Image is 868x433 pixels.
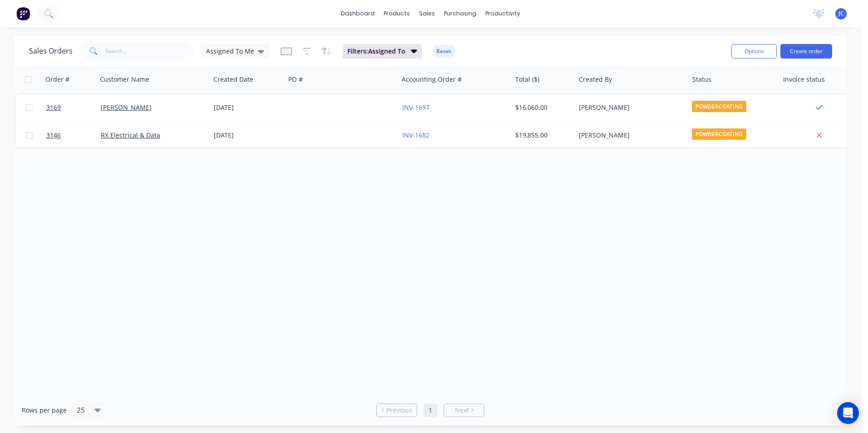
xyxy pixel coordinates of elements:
[100,75,149,84] div: Customer Name
[343,44,422,59] button: Filters:Assigned To
[213,75,253,84] div: Created Date
[433,45,455,58] button: Reset
[692,128,746,140] span: POWDERCOATING
[45,75,69,84] div: Order #
[579,103,680,112] div: [PERSON_NAME]
[731,44,777,59] button: Options
[579,75,612,84] div: Created By
[444,406,484,415] a: Next page
[692,75,711,84] div: Status
[22,406,67,415] span: Rows per page
[214,103,281,112] div: [DATE]
[105,42,194,60] input: Search...
[386,406,412,415] span: Previous
[402,103,429,112] a: INV-1697
[515,103,569,112] div: $16,060.00
[439,7,481,20] div: purchasing
[783,75,825,84] div: Invoice status
[206,46,254,56] span: Assigned To Me
[347,47,405,56] span: Filters: Assigned To
[515,131,569,140] div: $19,855.00
[46,94,101,121] a: 3169
[579,131,680,140] div: [PERSON_NAME]
[402,131,429,139] a: INV-1682
[455,406,469,415] span: Next
[481,7,525,20] div: productivity
[46,131,61,140] span: 3146
[838,10,844,18] span: JC
[692,101,746,112] span: POWDERCOATING
[780,44,832,59] button: Create order
[515,75,539,84] div: Total ($)
[336,7,379,20] a: dashboard
[288,75,303,84] div: PO #
[402,75,462,84] div: Accounting Order #
[16,7,30,20] img: Factory
[837,402,859,424] div: Open Intercom Messenger
[214,131,281,140] div: [DATE]
[46,103,61,112] span: 3169
[373,403,488,417] ul: Pagination
[414,7,439,20] div: sales
[101,103,152,112] a: [PERSON_NAME]
[29,47,73,55] h1: Sales Orders
[377,406,417,415] a: Previous page
[379,7,414,20] div: products
[46,122,101,149] a: 3146
[101,131,160,139] a: RX Electrical & Data
[424,403,437,417] a: Page 1 is your current page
